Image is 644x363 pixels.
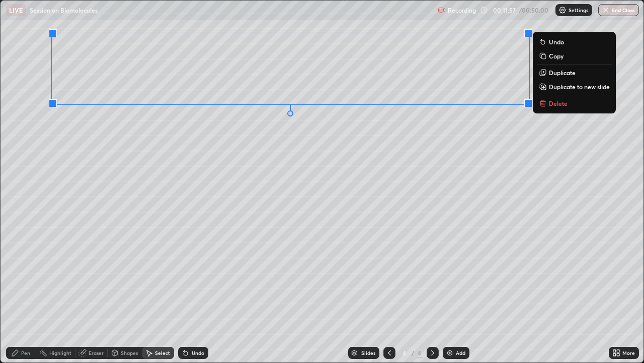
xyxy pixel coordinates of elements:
div: / [412,350,415,356]
p: Session on Biomolecules [30,6,98,14]
div: Undo [192,350,204,355]
button: Delete [537,97,612,109]
img: add-slide-button [446,349,454,357]
div: Eraser [89,350,104,355]
div: Shapes [121,350,138,355]
button: End Class [598,4,639,16]
p: Recording [448,7,476,14]
p: LIVE [9,6,23,14]
div: Pen [21,350,30,355]
div: Select [155,350,170,355]
button: Undo [537,36,612,48]
div: 4 [417,348,423,357]
button: Duplicate to new slide [537,81,612,93]
div: 4 [399,350,410,356]
p: Settings [569,8,588,13]
button: Copy [537,50,612,62]
p: Duplicate [549,69,576,77]
p: Copy [549,52,563,60]
img: recording.375f2c34.svg [438,6,446,14]
div: Highlight [49,350,71,355]
button: Duplicate [537,67,612,79]
div: More [622,350,635,355]
div: Add [456,350,465,355]
div: Slides [361,350,375,355]
img: end-class-cross [602,6,610,14]
p: Delete [549,99,568,107]
p: Duplicate to new slide [549,83,610,91]
p: Undo [549,38,564,46]
img: class-settings-icons [558,6,567,14]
